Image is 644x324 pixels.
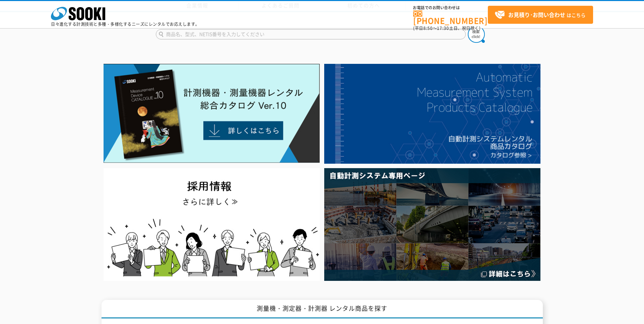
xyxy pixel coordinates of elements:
span: (平日 ～ 土日、祝日除く) [413,25,480,31]
img: 自動計測システム専用ページ [324,168,540,281]
a: [PHONE_NUMBER] [413,11,488,24]
h1: 測量機・測定器・計測器 レンタル商品を探す [102,300,543,319]
span: 17:30 [437,25,449,31]
input: 商品名、型式、NETIS番号を入力してください [156,29,466,39]
span: 8:50 [423,25,433,31]
img: btn_search.png [468,26,485,43]
span: はこちら [495,10,586,20]
p: 日々進化する計測技術と多種・多様化するニーズにレンタルでお応えします。 [51,22,200,26]
strong: お見積り･お問い合わせ [508,11,565,19]
span: お電話でのお問い合わせは [413,6,488,10]
img: SOOKI recruit [104,168,320,281]
a: お見積り･お問い合わせはこちら [488,6,593,24]
img: Catalog Ver10 [104,64,320,163]
img: 自動計測システムカタログ [324,64,540,164]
